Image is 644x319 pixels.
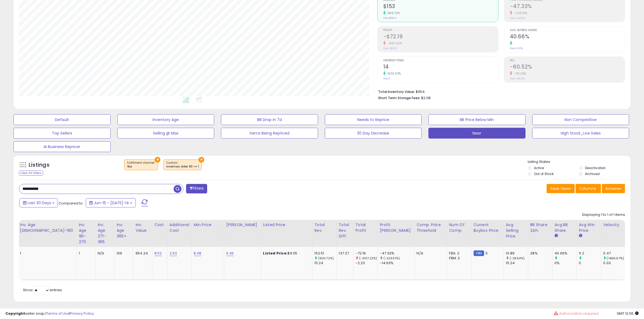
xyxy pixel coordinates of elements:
[579,233,582,238] small: Avg Win Price.
[506,222,526,239] div: Avg Selling Price
[380,251,414,256] div: -47.33%
[547,184,575,193] button: Save View
[94,200,129,206] span: Jun-15 - [DATE]-14
[506,261,528,266] div: 15.24
[579,222,599,233] div: Avg Win Price
[512,72,526,76] small: -131.26%
[378,96,420,100] b: Short Term Storage Fees:
[579,261,601,266] div: 0
[263,251,308,256] div: $9.05
[166,165,199,169] div: inventory older 90 >= 1
[23,287,62,293] span: Show: entries
[510,47,523,50] small: Prev: 0.00%
[166,161,199,169] span: Custom:
[19,198,58,207] button: Last 30 Days
[585,166,605,170] label: Deactivated
[582,212,625,217] div: Displaying 1 to 1 of 1 items
[417,222,445,233] div: Comp. Price Threshold
[506,251,528,256] div: 10.89
[579,186,596,191] span: Columns
[117,114,214,125] button: Inventory Age
[449,222,469,233] div: Num of Comp.
[186,184,207,193] button: Filters
[170,222,189,233] div: Additional Cost
[226,222,259,228] div: [PERSON_NAME]
[510,64,625,71] h2: -60.52%
[318,256,334,260] small: (900.72%)
[428,128,526,139] button: Naor
[5,311,25,316] strong: Copyright
[384,256,400,260] small: (-223.51%)
[607,256,624,260] small: (1466.67%)
[512,11,527,15] small: -223.51%
[356,251,378,256] div: -72.19
[510,29,625,32] span: Avg. Buybox Share
[20,251,72,256] div: 1
[28,200,51,206] span: Last 30 Days
[170,251,177,256] a: 2.63
[449,256,467,261] div: FBM: 2
[339,222,351,239] div: Total Rev. Diff.
[378,88,621,95] li: $954
[136,222,150,233] div: Inv. value
[117,128,214,139] button: Selling @ Max
[510,77,524,80] small: Prev: -26.17%
[19,170,43,176] div: Clear All Filters
[386,41,402,45] small: -3137.22%
[603,251,625,256] div: 0.47
[117,251,129,256] div: 109
[356,222,375,233] div: Total Profit
[383,47,397,50] small: Prev: -$2.23
[325,114,422,125] button: Needs to Reprice
[532,128,629,139] button: High Stock_Low Sales
[14,128,111,139] button: Top Sellers
[417,251,443,256] div: N/A
[383,3,498,11] h2: $153
[383,29,498,32] span: Profit
[155,157,160,163] button: ×
[356,261,378,266] div: -2.23
[194,222,222,228] div: Min Price
[383,16,397,20] small: Prev: $15.24
[603,261,625,266] div: 0.03
[263,251,288,256] b: Listed Price:
[127,161,155,169] span: Fulfillment channel :
[474,222,501,233] div: Current Buybox Price
[383,64,498,71] h2: 14
[359,256,377,260] small: (-3137.22%)
[510,16,525,20] small: Prev: -14.63%
[14,141,111,152] button: AI Business Repricer
[532,114,629,125] button: Non Competitive
[221,114,318,125] button: BB Drop in 7d
[325,128,422,139] button: 30 Day Decrease
[510,33,625,41] h2: 40.66%
[428,114,526,125] button: BB Price Below Min
[20,222,74,233] div: Inv. Age [DEMOGRAPHIC_DATA]-180
[315,222,334,233] div: Total Rev.
[194,251,202,256] a: 8.08
[221,128,318,139] button: Items Being Repriced
[383,33,498,41] h2: -$72.19
[117,222,131,239] div: Inv. Age 365+
[585,172,600,176] label: Archived
[617,311,639,316] span: 2025-08-14 12:06 GMT
[555,251,577,256] div: 40.66%
[530,251,548,256] div: 28%
[98,222,112,245] div: Inv. Age 271-365
[530,222,550,233] div: BB Share 24h.
[378,89,415,94] b: Total Inventory Value:
[86,198,136,207] button: Jun-15 - [DATE]-14
[386,11,400,15] small: 900.72%
[383,77,390,80] small: Prev: 1
[555,233,558,238] small: Avg BB Share.
[555,222,574,233] div: Avg BB Share
[263,222,310,228] div: Listed Price
[380,261,414,266] div: -14.63%
[315,261,336,266] div: 15.24
[510,256,525,260] small: (-28.54%)
[79,222,93,245] div: Inv. Age 181-270
[315,251,336,256] div: 152.51
[70,311,94,316] a: Privacy Policy
[576,184,601,193] button: Columns
[59,201,84,206] span: Compared to:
